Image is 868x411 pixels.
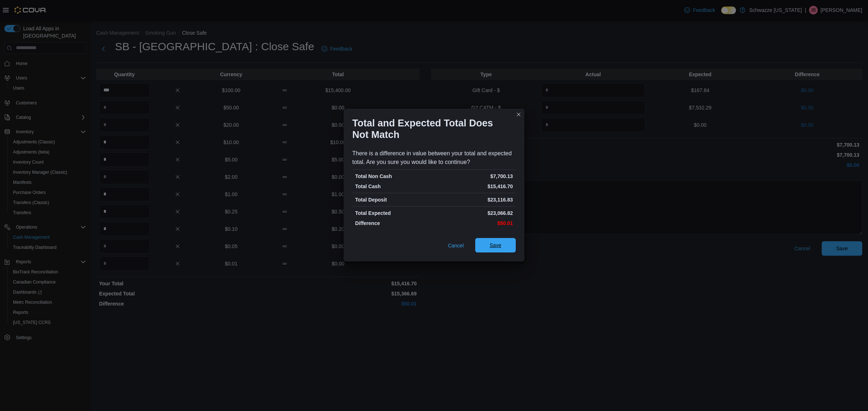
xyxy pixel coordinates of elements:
[352,149,516,166] div: There is a difference in value between your total and expected total. Are you sure you would like...
[475,238,516,252] button: Save
[448,242,464,249] span: Cancel
[355,173,433,180] p: Total Non Cash
[355,183,433,190] p: Total Cash
[514,110,523,119] button: Closes this modal window
[435,196,513,203] p: $23,116.83
[355,220,433,227] p: Difference
[435,209,513,217] p: $23,066.82
[435,220,513,227] p: $50.01
[435,183,513,190] p: $15,416.70
[355,209,433,217] p: Total Expected
[352,117,510,140] h1: Total and Expected Total Does Not Match
[435,173,513,180] p: $7,700.13
[445,238,467,253] button: Cancel
[355,196,433,203] p: Total Deposit
[490,242,501,249] span: Save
